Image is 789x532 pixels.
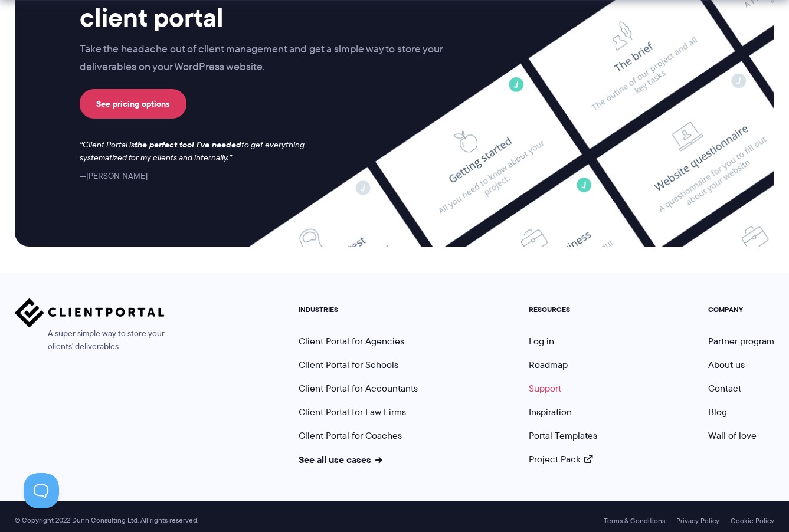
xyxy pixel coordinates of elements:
a: Client Portal for Agencies [299,334,404,348]
strong: the perfect tool I've needed [135,138,241,151]
a: Client Portal for Schools [299,358,398,372]
a: Roadmap [529,358,568,372]
span: A super simple way to store your clients' deliverables [15,327,165,353]
span: © Copyright 2022 Dunn Consulting Ltd. All rights reserved. [9,516,204,525]
a: Support [529,382,561,395]
a: Portal Templates [529,429,597,442]
a: Log in [529,334,554,348]
p: Take the headache out of client management and get a simple way to store your deliverables on you... [80,41,468,76]
a: Wall of love [708,429,757,442]
cite: [PERSON_NAME] [80,170,148,182]
a: Contact [708,382,741,395]
a: Project Pack [529,452,592,466]
a: Cookie Policy [731,517,774,525]
a: See pricing options [80,89,186,119]
a: Privacy Policy [676,517,719,525]
iframe: Toggle Customer Support [24,473,59,508]
h5: COMPANY [708,306,774,314]
a: About us [708,358,745,372]
a: Terms & Conditions [604,517,665,525]
h5: RESOURCES [529,306,597,314]
a: Blog [708,405,727,419]
a: Partner program [708,334,774,348]
h5: INDUSTRIES [299,306,418,314]
a: Client Portal for Accountants [299,382,418,395]
a: Inspiration [529,405,572,419]
a: See all use cases [299,452,382,467]
a: Client Portal for Law Firms [299,405,406,419]
a: Client Portal for Coaches [299,429,402,442]
p: Client Portal is to get everything systematized for my clients and internally. [80,139,320,165]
